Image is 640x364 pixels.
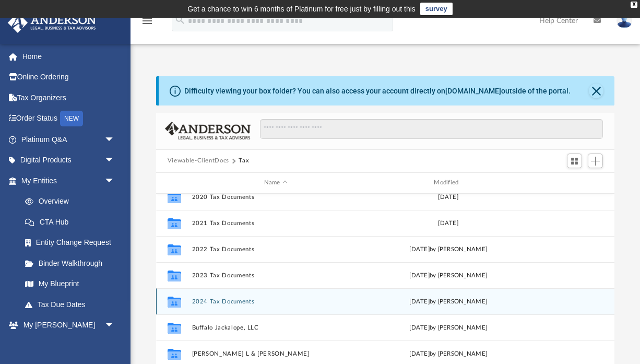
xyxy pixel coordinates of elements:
[7,315,125,348] a: My [PERSON_NAME] Teamarrow_drop_down
[364,323,532,332] div: [DATE] by [PERSON_NAME]
[364,349,532,358] div: [DATE] by [PERSON_NAME]
[191,178,359,187] div: Name
[15,212,131,232] a: CTA Hub
[15,191,131,212] a: Overview
[364,271,532,280] div: [DATE] by [PERSON_NAME]
[567,154,583,168] button: Switch to Grid View
[104,170,125,192] span: arrow_drop_down
[15,274,125,295] a: My Blueprint
[5,13,99,33] img: Anderson Advisors Platinum Portal
[104,150,125,171] span: arrow_drop_down
[364,178,532,187] div: Modified
[192,245,360,252] button: 2022 Tax Documents
[7,87,131,108] a: Tax Organizers
[15,294,131,315] a: Tax Due Dates
[617,13,632,28] img: User Pic
[7,67,131,88] a: Online Ordering
[364,192,532,202] div: [DATE]
[364,297,532,306] div: [DATE] by [PERSON_NAME]
[141,20,153,27] a: menu
[174,14,186,26] i: search
[589,84,603,98] button: Close
[364,218,532,228] div: [DATE]
[239,156,249,166] button: Tax
[7,46,131,67] a: Home
[104,129,125,150] span: arrow_drop_down
[192,219,360,226] button: 2021 Tax Documents
[445,87,501,95] a: [DOMAIN_NAME]
[7,108,131,130] a: Order StatusNEW
[187,3,416,15] div: Get a chance to win 6 months of Platinum for free just by filling out this
[7,150,131,171] a: Digital Productsarrow_drop_down
[192,350,360,357] button: [PERSON_NAME] L & [PERSON_NAME]
[631,2,637,8] div: close
[15,232,131,253] a: Entity Change Request
[192,324,360,331] button: Buffalo Jackalope, LLC
[588,154,603,168] button: Add
[192,193,360,200] button: 2020 Tax Documents
[104,315,125,336] span: arrow_drop_down
[7,129,131,150] a: Platinum Q&Aarrow_drop_down
[420,3,453,15] a: survey
[192,298,360,304] button: 2024 Tax Documents
[7,170,131,191] a: My Entitiesarrow_drop_down
[141,15,153,27] i: menu
[192,272,360,278] button: 2023 Tax Documents
[168,156,229,166] button: Viewable-ClientDocs
[60,111,83,126] div: NEW
[537,178,610,187] div: id
[260,119,603,139] input: Search files and folders
[184,86,571,97] div: Difficulty viewing your box folder? You can also access your account directly on outside of the p...
[161,178,187,187] div: id
[364,244,532,254] div: [DATE] by [PERSON_NAME]
[15,253,131,274] a: Binder Walkthrough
